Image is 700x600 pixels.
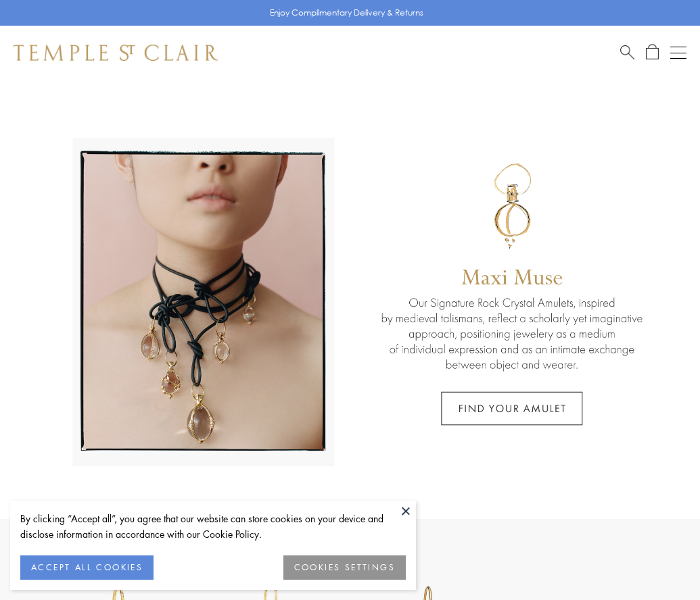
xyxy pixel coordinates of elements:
a: Search [620,44,634,61]
a: Open Shopping Bag [646,44,659,61]
img: Temple St. Clair [14,45,218,61]
p: Enjoy Complimentary Delivery & Returns [270,6,423,20]
button: ACCEPT ALL COOKIES [20,555,154,580]
button: COOKIES SETTINGS [283,555,406,580]
div: By clicking “Accept all”, you agree that our website can store cookies on your device and disclos... [20,511,406,542]
button: Open navigation [670,45,686,61]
